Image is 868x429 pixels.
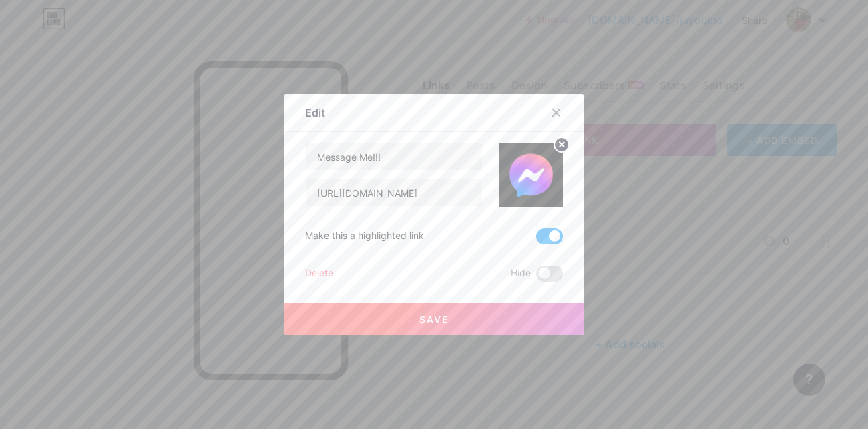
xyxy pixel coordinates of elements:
input: URL [306,179,482,206]
div: Delete [305,266,333,282]
div: Make this a highlighted link [305,228,424,244]
input: Title [306,143,482,170]
button: Save [284,303,584,335]
div: Edit [305,105,325,121]
span: Save [419,314,449,325]
span: Hide [511,266,531,282]
img: link_thumbnail [499,143,563,207]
